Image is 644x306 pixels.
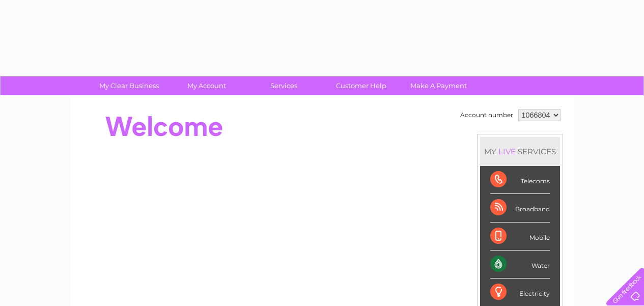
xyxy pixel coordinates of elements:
div: Mobile [490,222,550,251]
div: Telecoms [490,166,550,194]
a: My Clear Business [87,76,171,95]
div: Water [490,251,550,279]
a: Services [242,76,326,95]
div: MY SERVICES [480,137,560,166]
a: My Account [164,76,248,95]
div: LIVE [496,147,518,156]
td: Account number [458,106,516,124]
div: Broadband [490,194,550,222]
a: Customer Help [319,76,403,95]
a: Make A Payment [397,76,481,95]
